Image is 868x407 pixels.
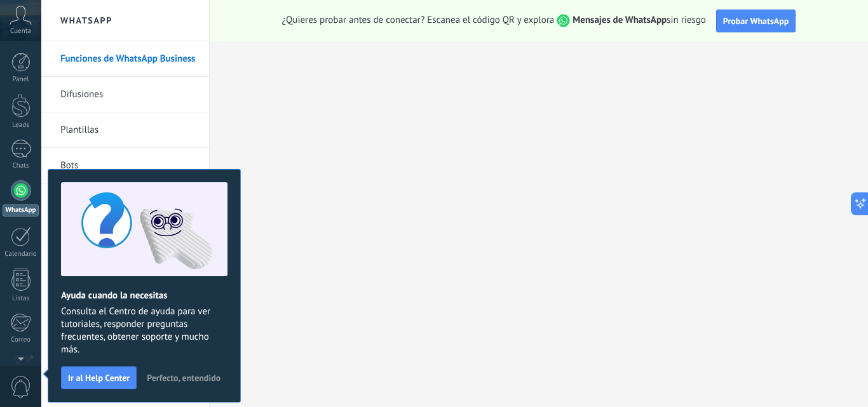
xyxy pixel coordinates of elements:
a: Bots [60,148,196,183]
div: Chats [3,162,39,170]
li: Plantillas [41,112,209,148]
div: Correo [3,336,39,344]
button: Perfecto, entendido [141,368,226,387]
li: Difusiones [41,77,209,112]
li: Bots [41,148,209,183]
div: Panel [3,76,39,84]
span: Cuenta [10,27,31,36]
button: Probar WhatsApp [716,10,796,32]
span: Ir al Help Center [68,373,130,382]
a: Difusiones [60,77,196,112]
div: WhatsApp [3,204,39,217]
a: Funciones de WhatsApp Business [60,41,196,77]
div: Calendario [3,250,39,258]
div: Listas [3,295,39,303]
span: Perfecto, entendido [147,373,220,382]
li: Funciones de WhatsApp Business [41,41,209,77]
strong: Mensajes de WhatsApp [573,14,667,26]
span: Probar WhatsApp [723,15,789,27]
span: Consulta el Centro de ayuda para ver tutoriales, responder preguntas frecuentes, obtener soporte ... [61,305,227,356]
div: Leads [3,121,39,130]
h2: Ayuda cuando la necesitas [61,290,227,302]
span: ¿Quieres probar antes de conectar? Escanea el código QR y explora sin riesgo [282,14,706,27]
a: Plantillas [60,112,196,148]
button: Ir al Help Center [61,366,137,389]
